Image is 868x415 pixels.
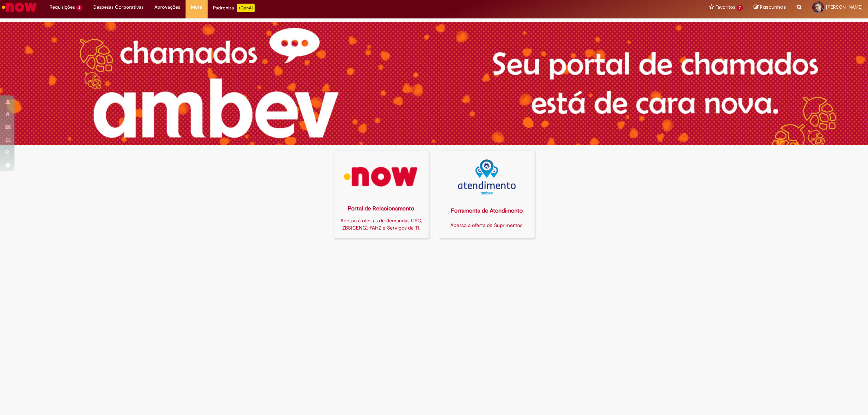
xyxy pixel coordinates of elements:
div: Acesso à ofertas de demandas CSC, ZBS(CENG), FAHZ e Serviços de TI. [338,217,425,231]
span: Requisições [50,4,75,11]
div: Ferramenta de Atendimento [444,207,530,215]
span: 2 [76,5,82,11]
a: Portal de Relacionamento Acesso à ofertas de demandas CSC, ZBS(CENG), FAHZ e Serviços de TI. [334,151,429,239]
div: Acesso à oferta de Suprimentos. [444,222,530,229]
span: Rascunhos [760,4,786,10]
span: Aprovações [154,4,180,11]
img: logo_now.png [338,159,424,194]
div: Portal de Relacionamento [338,205,425,213]
span: More [191,4,202,11]
span: Despesas Corporativas [93,4,144,11]
p: +GenAi [237,4,255,12]
span: [PERSON_NAME] [826,4,863,10]
div: Padroniza [213,4,255,12]
span: 7 [737,5,743,11]
span: Favoritos [715,4,735,11]
a: Ferramenta de Atendimento Acesso à oferta de Suprimentos. [439,151,535,239]
img: logo_atentdimento.png [458,159,516,194]
a: Rascunhos [754,4,786,11]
